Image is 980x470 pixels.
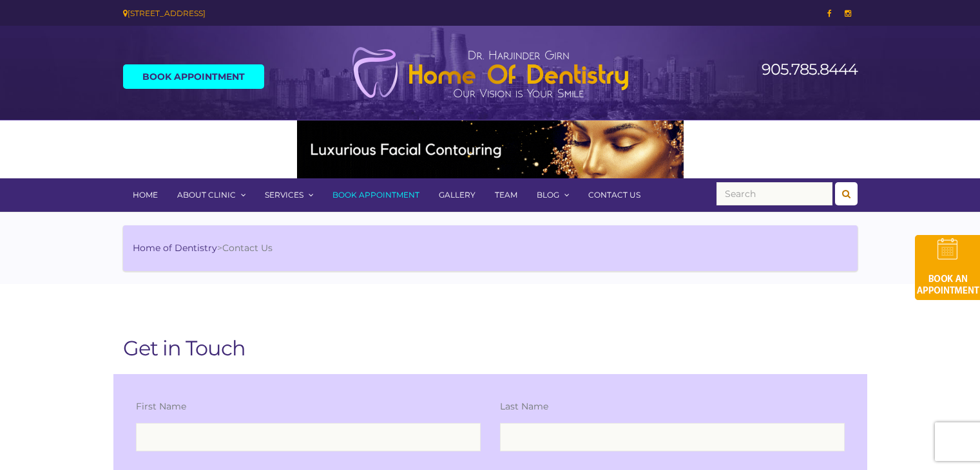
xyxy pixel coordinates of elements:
img: book-an-appointment-hod-gld.png [915,235,980,300]
img: Medspa-Banner-Virtual-Consultation-2-1.gif [297,120,684,178]
label: Last Name [500,400,548,413]
h1: Get in Touch [123,335,858,361]
a: Book Appointment [323,178,429,212]
span: Contact Us [222,242,273,254]
a: Blog [527,178,579,212]
a: Team [485,178,527,212]
a: 905.785.8444 [762,60,858,79]
a: Gallery [429,178,485,212]
input: Search [716,182,832,205]
li: > [133,241,273,255]
a: Services [255,178,323,212]
a: Book Appointment [123,64,264,89]
a: Contact Us [579,178,650,212]
a: Home [123,178,168,212]
img: Home of Dentistry [345,46,635,99]
div: [STREET_ADDRESS] [123,6,481,20]
a: Home of Dentistry [133,242,217,254]
a: About Clinic [168,178,255,212]
label: First Name [136,400,186,413]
